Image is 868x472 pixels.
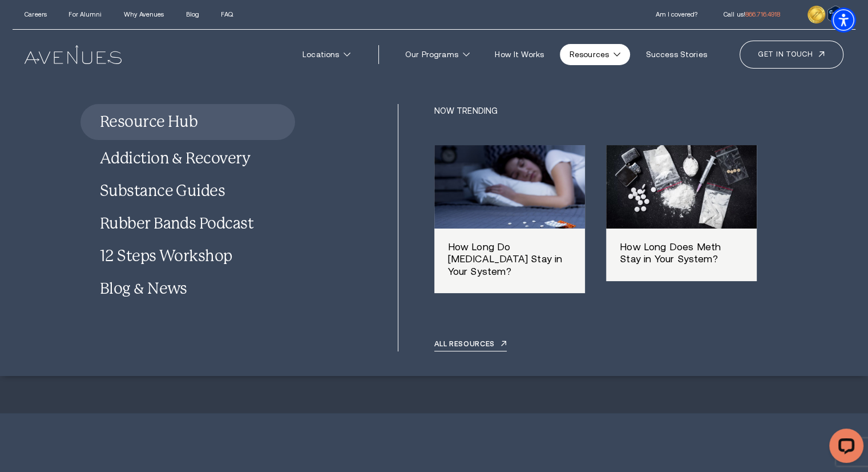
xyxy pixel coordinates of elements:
[80,177,295,205] a: Substance Guides
[831,7,856,33] div: Accessibility Menu
[80,275,295,303] a: Blog & News
[560,44,630,65] a: Resources
[221,11,232,18] a: FAQ
[80,104,295,140] a: Resource Hub
[485,44,554,65] a: How It Works
[655,11,697,18] a: Am I covered?
[636,44,716,65] a: Success Stories
[80,145,295,173] a: Addiction & Recovery
[820,424,868,472] iframe: LiveChat chat widget
[740,41,843,68] a: Get in touch
[25,11,47,18] a: Careers
[80,242,295,270] a: 12 Steps Workshop
[808,6,825,23] img: clock
[293,44,360,65] a: Locations
[395,44,479,65] a: Our Programs
[68,11,102,18] a: For Alumni
[80,210,295,238] a: Rubber Bands Podcast
[745,11,780,18] span: 866.716.4918
[724,11,780,18] a: call 866.716.4918
[186,11,199,18] a: Blog
[124,11,164,18] a: Why Avenues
